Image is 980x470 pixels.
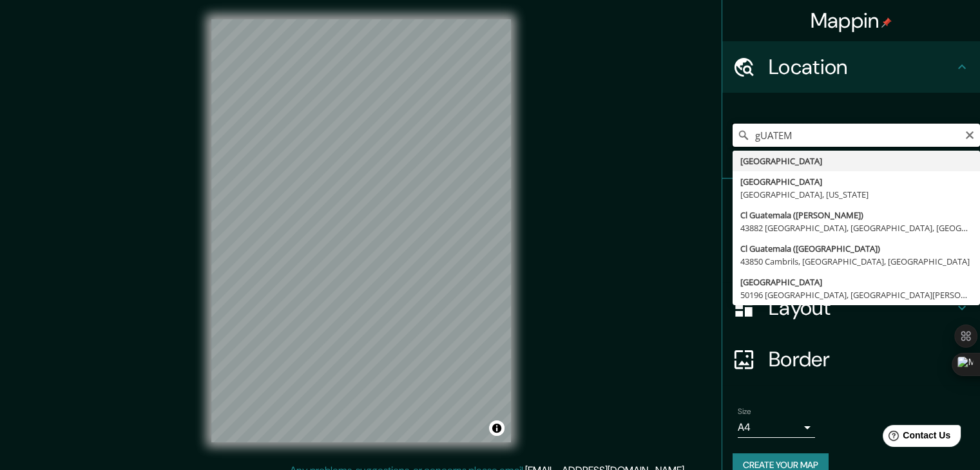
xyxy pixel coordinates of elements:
[722,334,980,385] div: Border
[489,420,504,436] button: Toggle attribution
[722,179,980,230] div: Pins
[865,420,966,456] iframe: Help widget launcher
[740,155,972,167] div: [GEOGRAPHIC_DATA]
[769,54,954,80] h4: Location
[722,41,980,93] div: Location
[769,295,954,321] h4: Layout
[722,282,980,334] div: Layout
[740,188,972,201] div: [GEOGRAPHIC_DATA], [US_STATE]
[811,8,892,33] h4: Mappin
[881,17,892,28] img: pin-icon.png
[965,128,975,140] button: Clear
[769,346,954,372] h4: Border
[738,417,815,438] div: A4
[740,221,972,234] div: 43882 [GEOGRAPHIC_DATA], [GEOGRAPHIC_DATA], [GEOGRAPHIC_DATA]
[738,406,751,417] label: Size
[740,209,972,221] div: Cl Guatemala ([PERSON_NAME])
[740,288,972,301] div: 50196 [GEOGRAPHIC_DATA], [GEOGRAPHIC_DATA][PERSON_NAME], [GEOGRAPHIC_DATA]
[740,242,972,255] div: Cl Guatemala ([GEOGRAPHIC_DATA])
[733,124,980,147] input: Pick your city or area
[722,230,980,282] div: Style
[740,255,972,268] div: 43850 Cambrils, [GEOGRAPHIC_DATA], [GEOGRAPHIC_DATA]
[740,175,972,188] div: [GEOGRAPHIC_DATA]
[211,19,511,442] canvas: Map
[740,276,972,288] div: [GEOGRAPHIC_DATA]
